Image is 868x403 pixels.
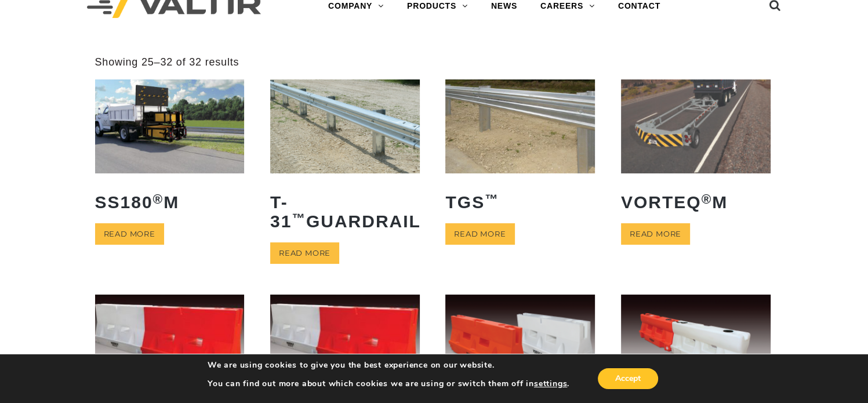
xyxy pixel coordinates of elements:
h2: SS180 M [95,184,245,220]
a: SS180®M [95,79,245,220]
h2: VORTEQ M [621,184,771,220]
sup: ™ [292,211,306,226]
a: Read more about “T-31™ Guardrail” [270,242,339,264]
h2: T-31 Guardrail [270,184,420,239]
p: We are using cookies to give you the best experience on our website. [208,360,569,371]
a: T-31™Guardrail [270,79,420,239]
a: Read more about “SS180® M” [95,223,164,245]
p: You can find out more about which cookies we are using or switch them off in . [208,379,569,389]
a: Read more about “TGS™” [445,223,514,245]
button: settings [534,379,567,389]
a: Read more about “VORTEQ® M” [621,223,690,245]
p: Showing 25–32 of 32 results [95,56,239,69]
a: VORTEQ®M [621,79,771,220]
h2: TGS [445,184,595,220]
img: Yodock 2001 Water Filled Barrier and Barricade [95,295,245,388]
img: Yodock 2001 Water Filled Barrier and Barricade [270,295,420,388]
sup: ™ [485,192,499,206]
button: Accept [598,368,658,389]
sup: ® [153,192,164,206]
a: TGS™ [445,79,595,220]
sup: ® [702,192,713,206]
